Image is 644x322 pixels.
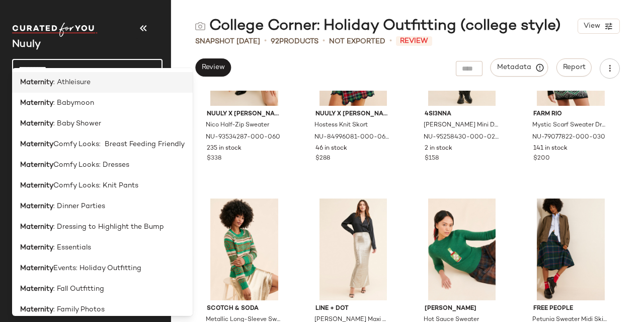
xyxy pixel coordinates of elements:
[53,98,94,108] span: : Babymoon
[207,304,282,313] span: Scotch & Soda
[206,121,269,130] span: Nico Half-Zip Sweater
[53,77,91,88] span: : Athleisure
[195,16,560,36] div: College Corner: Holiday Outfitting (college style)
[497,63,542,72] span: Metadata
[314,121,368,130] span: Hostess Knit Skort
[20,304,53,315] b: Maternity
[315,110,390,119] span: Nuuly x [PERSON_NAME]
[533,110,608,119] span: Farm Rio
[20,263,53,274] b: Maternity
[12,39,41,50] span: Current Company Name
[417,199,508,300] img: 86676657_030_b
[53,284,104,294] span: : Fall Outfitting
[20,98,53,108] b: Maternity
[206,133,280,142] span: NU-93534287-000-060
[201,63,225,72] span: Review
[424,133,499,142] span: NU-95258430-000-020
[315,154,330,163] span: $288
[207,154,221,163] span: $338
[12,23,98,37] img: cfy_white_logo.C9jOOHJF.svg
[53,160,129,170] span: Comfy Looks: Dresses
[53,304,105,315] span: : Family Photos
[491,58,548,77] button: Metadata
[20,222,53,232] b: Maternity
[578,19,620,34] button: View
[425,304,500,313] span: [PERSON_NAME]
[20,160,53,170] b: Maternity
[271,36,318,47] div: Products
[533,144,568,153] span: 141 in stock
[532,121,607,130] span: Mystic Scarf Sweater Dress
[20,118,53,129] b: Maternity
[20,242,53,253] b: Maternity
[53,263,141,274] span: Events: Holiday Outfitting
[425,110,500,119] span: 4SI3NNA
[389,35,392,47] span: •
[53,180,138,191] span: Comfy Looks: Knit Pants
[556,58,592,77] button: Report
[53,201,105,212] span: : Dinner Parties
[425,144,452,153] span: 2 in stock
[533,154,550,163] span: $200
[307,199,398,300] img: 87227914_007_b
[425,154,439,163] span: $158
[195,21,205,31] img: svg%3e
[396,36,432,46] span: Review
[20,180,53,191] b: Maternity
[20,284,53,294] b: Maternity
[20,77,53,88] b: Maternity
[315,144,347,153] span: 46 in stock
[53,118,101,129] span: : Baby Shower
[315,304,390,313] span: Line + Dot
[207,144,242,153] span: 235 in stock
[199,199,290,300] img: 4114218810066_038_b
[532,133,605,142] span: NU-79077822-000-030
[533,304,608,313] span: Free People
[53,139,185,150] span: Comfy Looks: Breast Feeding Friendly
[20,139,53,150] b: Maternity
[562,63,586,72] span: Report
[271,38,279,45] span: 92
[53,222,164,232] span: : Dressing to Highlight the Bump
[53,242,91,253] span: : Essentials
[314,133,389,142] span: NU-84996081-000-060
[20,201,53,212] b: Maternity
[323,35,325,47] span: •
[195,58,231,77] button: Review
[207,110,282,119] span: Nuuly x [PERSON_NAME]
[424,121,499,130] span: [PERSON_NAME] Mini Dress
[583,22,600,30] span: View
[264,35,267,47] span: •
[329,36,385,47] span: Not Exported
[195,36,260,47] span: Snapshot [DATE]
[525,199,616,300] img: 102642493_030_b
